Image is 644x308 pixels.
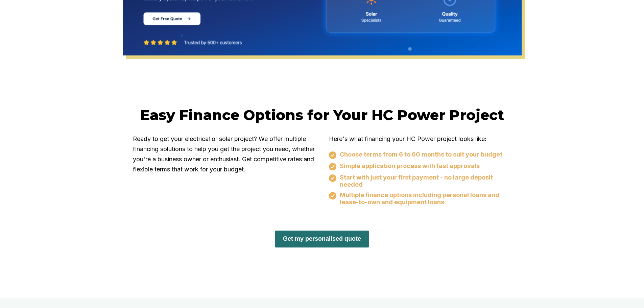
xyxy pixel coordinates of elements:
img: eligibility orange tick [329,192,336,199]
img: eligibility orange tick [329,151,336,159]
div: Choose terms from 6 to 60 months to suit your budget [329,151,511,159]
p: Ready to get your electrical or solar project? We offer multiple financing solutions to help you ... [133,134,315,174]
div: Simple application process with fast approvals [329,162,511,170]
button: Get my personalised quote [275,231,369,247]
div: Start with just your first payment - no large deposit needed [329,174,511,188]
img: eligibility orange tick [329,163,336,170]
h2: Easy Finance Options for Your HC Power Project [133,106,511,124]
p: Here's what financing your HC Power project looks like: [329,134,511,144]
img: eligibility orange tick [329,174,336,182]
div: Multiple finance options including personal loans and lease-to-own and equipment loans [329,191,511,206]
